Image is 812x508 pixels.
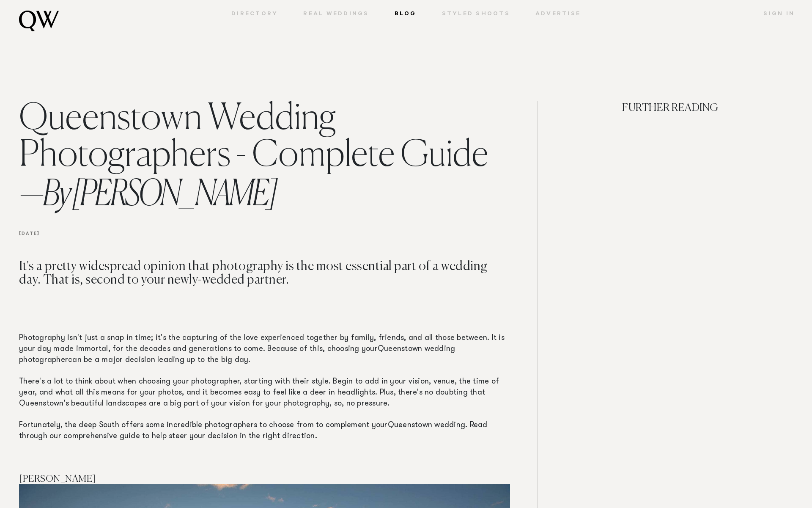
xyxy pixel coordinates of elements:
span: By [PERSON_NAME] [19,177,276,213]
a: Directory [219,11,291,18]
span: There's a lot to think about when choosing your photographer, starting with their style. Begin to... [19,378,499,408]
h1: Queenstown Wedding Photographers - Complete Guide [19,101,510,217]
span: [PERSON_NAME] [19,475,96,484]
span: . Read through our comprehensive guide to help steer your decision in the right direction. [19,422,488,440]
span: Photography isn't just a snap in time; it's the capturing of the love experienced together by fam... [19,334,505,353]
a: Styled Shoots [429,11,523,18]
a: Sign In [751,11,795,18]
h6: [DATE] [19,217,510,260]
h4: FURTHER READING [548,101,793,145]
a: Real Weddings [291,11,381,18]
a: Advertise [523,11,593,18]
h3: It's a pretty widespread opinion that photography is the most essential part of a wedding day. Th... [19,260,510,333]
span: can be a major decision leading up to the big day. [68,356,251,364]
span: Queenstown wedding [388,422,466,429]
span: Fortunately, the deep South offers some incredible photographers to choose from to complement your [19,422,388,429]
img: monogram.svg [19,11,59,31]
span: — [19,177,42,213]
a: Blog [382,11,429,18]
